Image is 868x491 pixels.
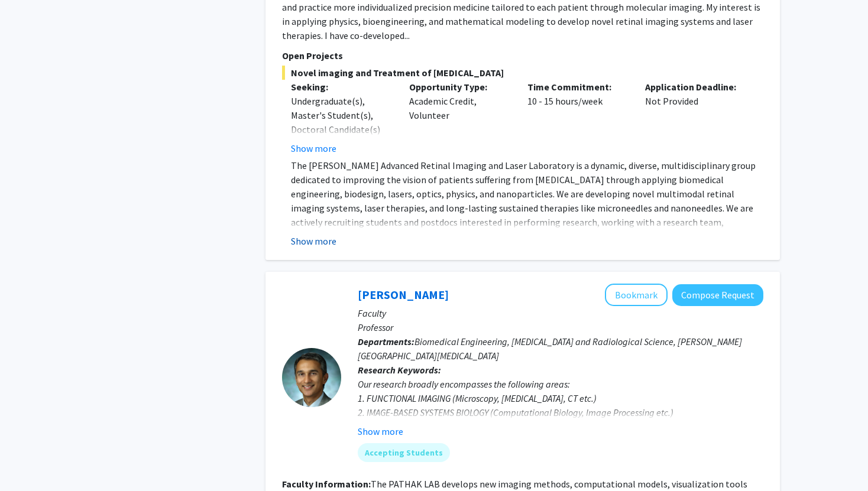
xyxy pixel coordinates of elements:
span: Novel imaging and Treatment of [MEDICAL_DATA] [282,66,763,80]
p: Time Commitment: [527,80,628,94]
b: Research Keywords: [358,364,441,376]
mat-chip: Accepting Students [358,443,450,462]
div: Academic Credit, Volunteer [400,80,519,155]
button: Add Arvind Pathak to Bookmarks [605,284,668,306]
div: 10 - 15 hours/week [519,80,637,155]
div: Our research broadly encompasses the following areas: 1. FUNCTIONAL IMAGING (Microscopy, [MEDICAL... [358,377,763,448]
iframe: Chat [9,438,50,482]
p: Opportunity Type: [409,80,510,94]
p: Open Projects [282,48,763,63]
p: The [PERSON_NAME] Advanced Retinal Imaging and Laser Laboratory is a dynamic, diverse, multidisci... [291,158,763,272]
div: Not Provided [636,80,754,155]
button: Show more [291,141,336,155]
b: Departments: [358,336,414,347]
a: [PERSON_NAME] [358,287,449,302]
button: Compose Request to Arvind Pathak [672,284,763,306]
p: Professor [358,320,763,334]
button: Show more [358,424,403,438]
p: Faculty [358,306,763,320]
p: Seeking: [291,80,391,94]
button: Show more [291,234,336,248]
p: Application Deadline: [645,80,746,94]
b: Faculty Information: [282,478,371,490]
div: Undergraduate(s), Master's Student(s), Doctoral Candidate(s) (PhD, MD, DMD, PharmD, etc.), Postdo... [291,94,391,236]
span: Biomedical Engineering, [MEDICAL_DATA] and Radiological Science, [PERSON_NAME][GEOGRAPHIC_DATA][M... [358,336,742,362]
